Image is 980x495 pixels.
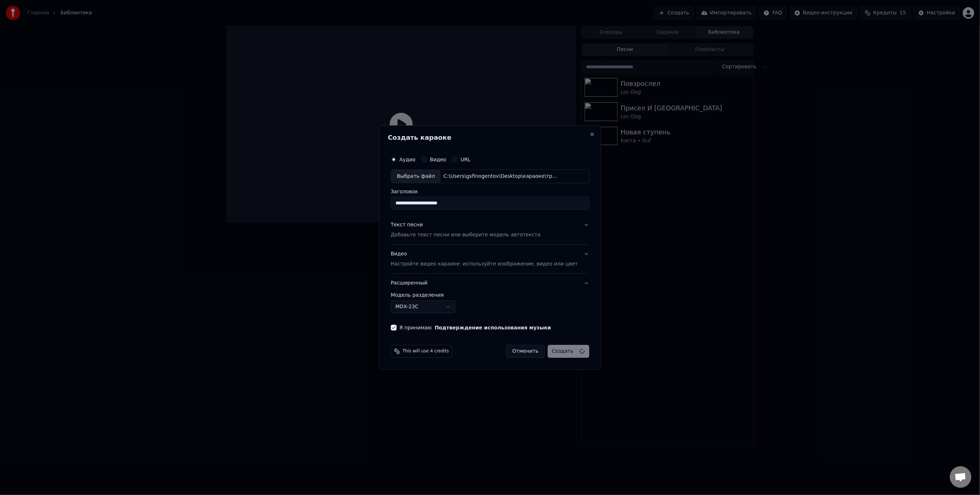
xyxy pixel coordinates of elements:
[391,221,423,228] div: Текст песни
[403,348,449,354] span: This will use 4 credits
[391,216,589,244] button: Текст песниДобавьте текст песни или выберите модель автотекста
[391,170,441,183] div: Выбрать файл
[391,189,589,194] label: Заголовок
[399,325,551,330] label: Я принимаю
[506,345,545,358] button: Отменить
[391,231,541,239] p: Добавьте текст песни или выберите модель автотекста
[391,250,578,268] div: Видео
[391,260,578,268] p: Настройте видео караоке: используйте изображение, видео или цвет
[391,245,589,273] button: ВидеоНастройте видео караоке: используйте изображение, видео или цвет
[441,173,563,180] div: C:\Users\gsfinogentov\Desktop\караоке\треки\Loc-Dog - Вышел из чата.mp3
[399,157,416,162] label: Аудио
[391,292,589,319] div: Расширенный
[391,292,589,297] label: Модель разделения
[435,325,551,330] button: Я принимаю
[391,274,589,292] button: Расширенный
[461,157,471,162] label: URL
[388,134,592,141] h2: Создать караоке
[430,157,446,162] label: Видео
